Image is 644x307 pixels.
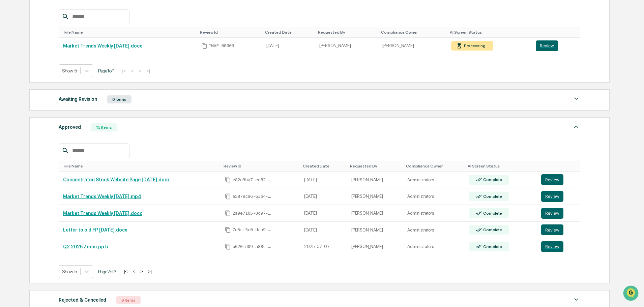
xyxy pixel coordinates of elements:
div: Complete [482,244,502,249]
td: [PERSON_NAME] [347,222,403,239]
div: 0 Items [107,95,131,103]
div: Approved [59,123,81,131]
span: Copy Id [225,244,231,250]
button: Review [541,224,563,235]
div: Toggle SortBy [64,30,194,35]
span: Copy Id [225,193,231,199]
td: 2025-07-07 [300,238,347,255]
span: Copy Id [201,43,207,49]
a: Q2 2025 Zoom.pptx [63,244,109,249]
a: Market Trends Weekly [DATE].docx [63,43,142,49]
div: Complete [482,227,502,232]
div: Toggle SortBy [468,164,535,168]
div: Toggle SortBy [64,164,218,168]
td: Administrators [403,222,465,239]
a: Letter to old FP [DATE].docx [63,227,127,233]
td: [PERSON_NAME] [347,188,403,205]
a: 🗄️Attestations [46,82,86,94]
td: [PERSON_NAME] [347,172,403,188]
div: Awaiting Revision [59,95,97,103]
button: |< [120,68,128,74]
a: Review [541,241,576,252]
a: 🔎Data Lookup [4,95,45,107]
div: Toggle SortBy [350,164,401,168]
div: We're available if you need us! [23,58,85,64]
button: >| [144,68,152,74]
button: >| [146,269,154,274]
div: Complete [482,211,502,216]
a: Concentrated Stock Website Page [DATE].docx [63,177,170,182]
div: Toggle SortBy [381,30,445,35]
td: Administrators [403,205,465,222]
div: 🔎 [7,98,12,104]
div: 🖐️ [7,86,12,91]
td: [DATE] [300,172,347,188]
a: Review [536,40,576,51]
span: e82e3ba7-ee82-47fc-a10f-e197229c7e10 [232,177,273,183]
a: Review [541,174,576,185]
button: Start new chat [115,54,123,62]
button: > [138,269,145,274]
button: Review [541,191,563,202]
span: Copy Id [225,227,231,233]
td: [DATE] [262,38,315,54]
a: Market Trends Weekly [DATE].docx [63,211,142,216]
span: 7d5cf3c0-dca9-4d4f-b1e0-6c667d7cee72 [232,227,273,233]
span: Preclearance [13,85,43,92]
iframe: Open customer support [622,285,641,303]
button: |< [122,269,129,274]
span: Copy Id [225,210,231,216]
td: [PERSON_NAME] [378,38,447,54]
td: Administrators [403,172,465,188]
span: b020fd09-a88c-46e6-98d9-8399dd7613f6 [232,244,273,249]
div: Toggle SortBy [318,30,376,35]
td: [DATE] [300,205,347,222]
div: 6 Items [116,296,141,304]
span: e587eca6-63b4-45a2-9ad7-17e13cf81b41 [232,194,273,199]
span: INVE-00003 [209,43,234,49]
td: [PERSON_NAME] [347,238,403,255]
a: Market Trends Weekly [DATE].mp4 [63,194,141,199]
img: 1746055101610-c473b297-6a78-478c-a979-82029cc54cd1 [7,52,19,64]
div: 15 Items [91,123,117,131]
div: Toggle SortBy [303,164,345,168]
span: Page 1 of 1 [98,68,115,73]
span: Data Lookup [13,98,42,104]
td: [PERSON_NAME] [315,38,378,54]
span: Pylon [67,114,82,119]
td: Administrators [403,188,465,205]
div: Toggle SortBy [200,30,260,35]
p: How can we help? [7,14,123,25]
div: Toggle SortBy [224,164,297,168]
span: Attestations [56,85,84,92]
div: Toggle SortBy [537,30,577,35]
div: Toggle SortBy [265,30,313,35]
div: Toggle SortBy [543,164,577,168]
div: Processing... [463,43,488,48]
a: 🖐️Preclearance [4,82,46,94]
div: Rejected & Cancelled [59,296,106,304]
div: Start new chat [23,52,111,58]
a: Review [541,208,576,219]
button: < [130,269,137,274]
div: Toggle SortBy [406,164,462,168]
div: 🗄️ [49,86,54,91]
button: Review [541,241,563,252]
span: 2a9e7105-0c97-41d0-a552-6864e43b0de0 [232,211,273,216]
button: < [129,68,136,74]
img: caret [572,95,580,103]
img: caret [572,123,580,131]
button: Review [541,208,563,219]
span: Page 2 of 3 [98,269,117,274]
a: Review [541,191,576,202]
div: Complete [482,194,502,199]
img: caret [572,296,580,304]
div: Complete [482,177,502,182]
a: Powered byPylon [48,114,82,119]
td: Administrators [403,238,465,255]
div: Toggle SortBy [450,30,529,35]
button: > [137,68,143,74]
td: [DATE] [300,222,347,239]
